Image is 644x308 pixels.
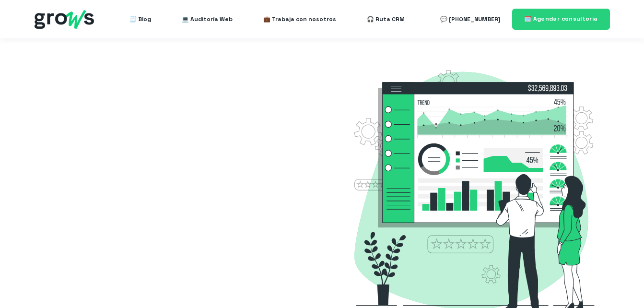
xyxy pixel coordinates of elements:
[263,10,336,29] a: 💼 Trabaja con nosotros
[35,10,94,29] img: grows - hubspot
[182,10,233,29] a: 💻 Auditoría Web
[512,9,610,29] a: 🗓️ Agendar consultoría
[367,10,405,29] a: 🎧 Ruta CRM
[129,10,151,29] a: 🧾 Blog
[440,10,500,29] a: 💬 [PHONE_NUMBER]
[524,15,598,23] span: 🗓️ Agendar consultoría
